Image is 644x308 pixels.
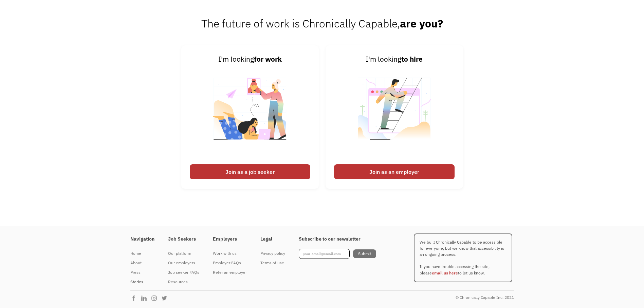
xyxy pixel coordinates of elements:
a: email us here [432,270,458,275]
div: I'm looking [334,54,455,65]
input: Submit [353,249,376,258]
a: Employer FAQs [213,258,247,268]
img: Chronically Capable Linkedin Page [141,295,151,302]
form: Footer Newsletter [299,249,376,259]
div: Join as an employer [334,164,455,179]
div: Press [130,268,154,276]
h4: Job Seekers [168,236,199,242]
strong: are you? [400,16,443,30]
h4: Navigation [130,236,154,242]
div: Terms of use [260,259,285,267]
img: Chronically Capable Twitter Page [161,295,171,302]
img: Chronically Capable Instagram Page [151,295,161,302]
div: Work with us [213,249,247,258]
strong: to hire [401,55,423,64]
div: Privacy policy [260,249,285,258]
div: I'm looking [190,54,310,65]
div: Employer FAQs [213,259,247,267]
h4: Subscribe to our newsletter [299,236,376,242]
img: Illustrated image of people looking for work [208,65,292,161]
a: Resources [168,277,199,287]
div: Our platform [168,249,199,258]
div: Job seeker FAQs [168,268,199,276]
img: Chronically Capable Facebook Page [130,295,141,302]
h4: Legal [260,236,285,242]
div: Refer an employer [213,268,247,276]
a: Terms of use [260,258,285,268]
a: I'm lookingfor workJoin as a job seeker [181,45,319,188]
a: Our employers [168,258,199,268]
div: About [130,259,154,267]
div: Join as a job seeker [190,164,310,179]
div: Resources [168,278,199,286]
div: © Chronically Capable Inc. 2021 [456,293,514,302]
img: Illustrated image of someone looking to hire [352,65,437,161]
span: The future of work is Chronically Capable, [201,16,443,30]
strong: for work [254,55,282,64]
div: Stories [130,278,154,286]
h4: Employers [213,236,247,242]
a: Work with us [213,249,247,258]
a: Press [130,268,154,277]
a: Our platform [168,249,199,258]
a: Stories [130,277,154,287]
div: Our employers [168,259,199,267]
a: Privacy policy [260,249,285,258]
div: Home [130,249,154,258]
p: We built Chronically Capable to be accessible for everyone, but we know that accessibility is an ... [414,233,512,282]
a: Job seeker FAQs [168,268,199,277]
input: your-email@email.com [299,249,350,259]
a: Home [130,249,154,258]
a: Refer an employer [213,268,247,277]
a: I'm lookingto hireJoin as an employer [326,45,463,188]
a: About [130,258,154,268]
